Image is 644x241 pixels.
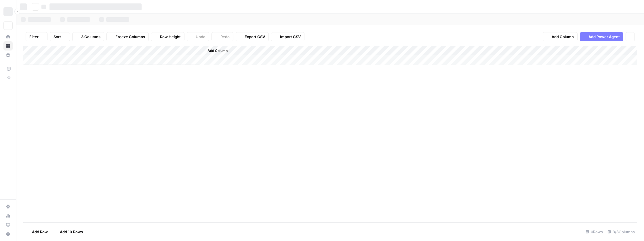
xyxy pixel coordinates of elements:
[32,229,48,235] span: Add Row
[580,32,623,41] button: Add Power Agent
[3,230,13,239] button: Help + Support
[106,32,149,41] button: Freeze Columns
[271,32,304,41] button: Import CSV
[3,41,13,50] a: Browse
[60,229,83,235] span: Add 10 Rows
[50,32,70,41] button: Sort
[26,32,47,41] button: Filter
[160,34,181,40] span: Row Height
[72,32,104,41] button: 3 Columns
[23,227,51,236] button: Add Row
[212,32,233,41] button: Redo
[3,32,13,41] a: Home
[54,34,61,40] span: Sort
[200,47,230,55] button: Add Column
[605,227,637,236] div: 3/3 Columns
[81,34,100,40] span: 3 Columns
[220,34,230,40] span: Redo
[51,227,86,236] button: Add 10 Rows
[583,227,605,236] div: 0 Rows
[552,34,574,40] span: Add Column
[196,34,205,40] span: Undo
[3,211,13,220] a: Usage
[543,32,578,41] button: Add Column
[236,32,269,41] button: Export CSV
[115,34,145,40] span: Freeze Columns
[29,34,39,40] span: Filter
[3,50,13,60] a: Your Data
[207,48,228,53] span: Add Column
[280,34,301,40] span: Import CSV
[3,220,13,230] a: Learning Hub
[151,32,184,41] button: Row Height
[245,34,265,40] span: Export CSV
[187,32,209,41] button: Undo
[3,202,13,211] a: Settings
[588,34,620,40] span: Add Power Agent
